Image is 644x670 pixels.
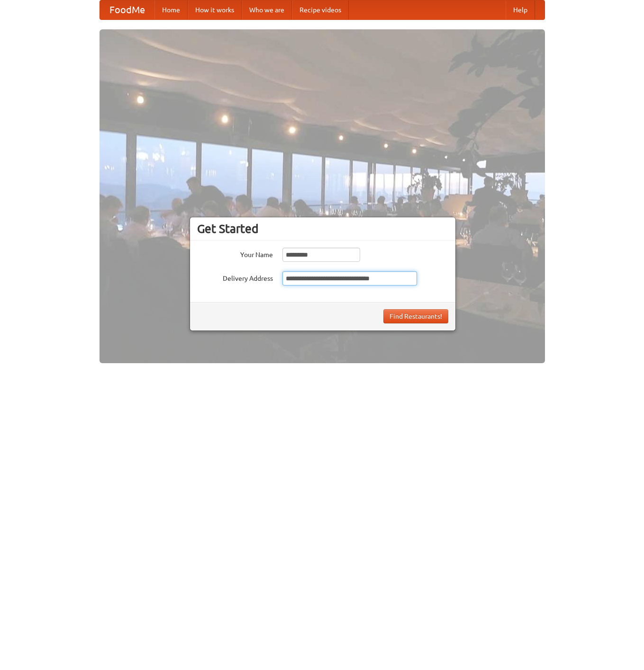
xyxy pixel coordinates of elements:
a: Who we are [242,0,292,19]
a: How it works [188,0,242,19]
a: Recipe videos [292,0,349,19]
label: Your Name [197,248,273,259]
a: Help [506,0,535,19]
a: Home [154,0,188,19]
h3: Get Started [197,222,448,236]
button: Find Restaurants! [383,309,448,323]
label: Delivery Address [197,271,273,283]
a: FoodMe [100,0,154,19]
